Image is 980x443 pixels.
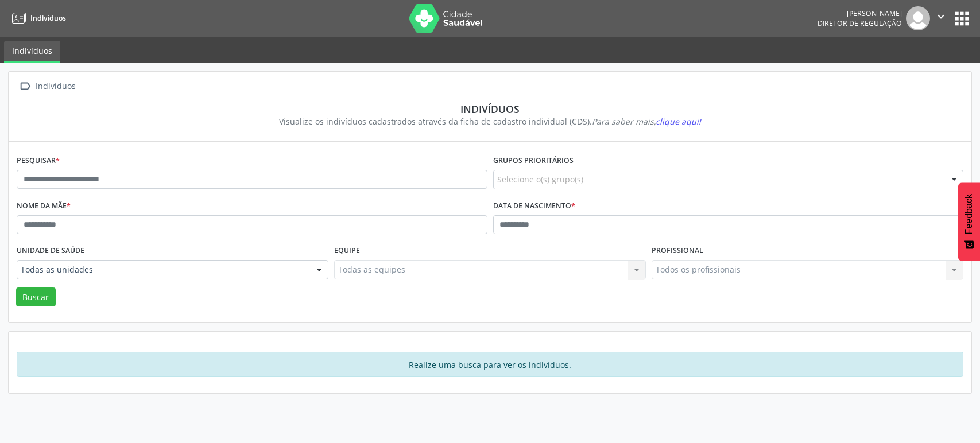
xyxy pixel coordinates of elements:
label: Pesquisar [17,152,60,170]
span: Feedback [964,194,974,234]
i:  [935,10,947,23]
img: img [906,6,930,30]
label: Equipe [334,242,360,260]
div: Indivíduos [33,78,78,95]
button:  [930,6,952,30]
a:  Indivíduos [17,78,78,95]
a: Indivíduos [8,9,66,28]
span: Indivíduos [30,13,66,23]
div: Visualize os indivíduos cadastrados através da ficha de cadastro individual (CDS). [25,115,955,127]
a: Indivíduos [4,41,60,63]
div: Realize uma busca para ver os indivíduos. [17,352,963,377]
button: apps [952,9,972,29]
label: Data de nascimento [493,197,575,215]
span: Todas as unidades [21,264,305,275]
span: clique aqui! [656,116,701,127]
button: Feedback - Mostrar pesquisa [958,182,980,261]
label: Grupos prioritários [493,152,574,170]
label: Unidade de saúde [17,242,84,260]
div: [PERSON_NAME] [818,9,902,18]
label: Nome da mãe [17,197,71,215]
span: Selecione o(s) grupo(s) [497,173,583,185]
div: Indivíduos [25,103,955,115]
i:  [17,78,33,95]
span: Diretor de regulação [818,18,902,28]
i: Para saber mais, [592,116,701,127]
button: Buscar [16,287,56,307]
label: Profissional [652,242,703,260]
